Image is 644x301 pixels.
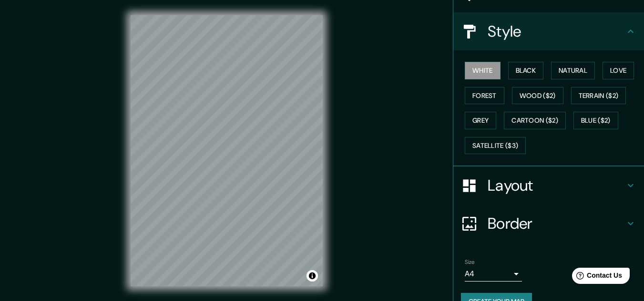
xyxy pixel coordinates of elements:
button: Satellite ($3) [465,137,526,155]
h4: Style [488,22,625,41]
button: Cartoon ($2) [504,112,566,129]
h4: Layout [488,176,625,195]
button: White [465,62,501,79]
button: Natural [551,62,595,79]
label: Size [465,258,475,266]
button: Grey [465,112,496,129]
button: Terrain ($2) [571,87,626,105]
div: Border [453,204,644,243]
button: Forest [465,87,504,105]
div: Style [453,12,644,50]
div: A4 [465,266,522,282]
button: Blue ($2) [573,112,618,129]
div: Layout [453,166,644,204]
button: Love [603,62,634,79]
h4: Border [488,214,625,233]
button: Wood ($2) [512,87,563,105]
button: Toggle attribution [307,270,318,282]
canvas: Map [131,15,323,286]
button: Black [508,62,544,79]
iframe: Help widget launcher [559,264,634,291]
